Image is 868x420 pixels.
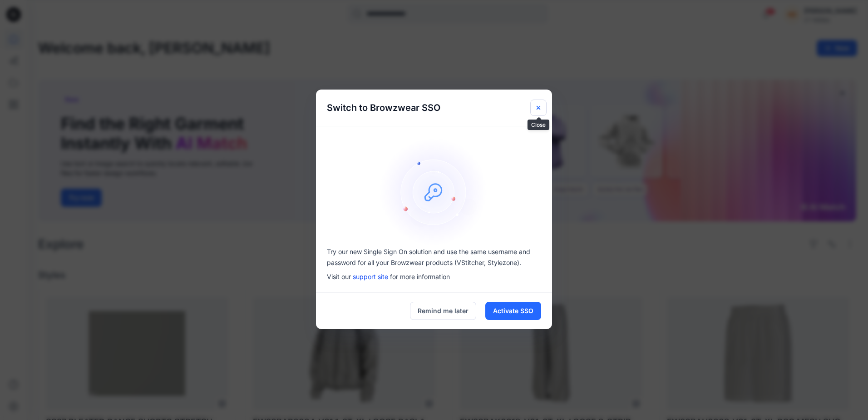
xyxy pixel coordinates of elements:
[353,273,388,280] a: support site
[327,246,541,268] p: Try our new Single Sign On solution and use the same username and password for all your Browzwear...
[530,100,547,116] button: Close
[485,302,541,320] button: Activate SSO
[410,302,476,320] button: Remind me later
[316,90,451,126] h5: Switch to Browzwear SSO
[327,272,541,281] p: Visit our for more information
[380,137,488,246] img: onboarding-sz2.1ef2cb9c.svg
